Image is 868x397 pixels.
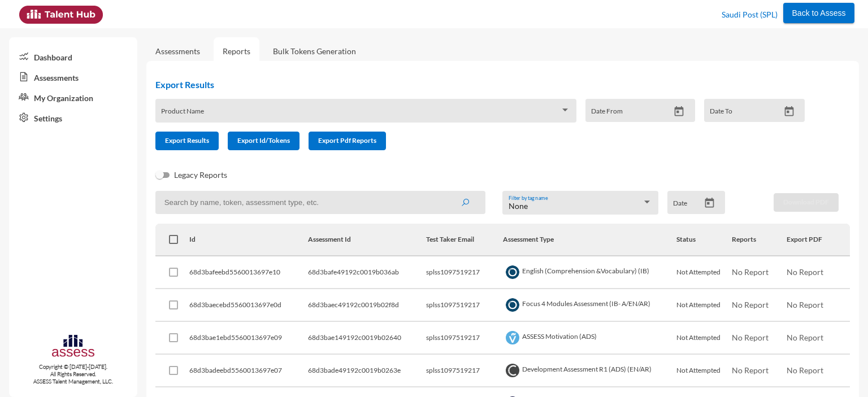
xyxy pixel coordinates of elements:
[676,322,732,355] td: Not Attempted
[787,267,823,277] span: No Report
[787,300,823,309] span: No Report
[732,267,769,277] span: No Report
[787,333,823,342] span: No Report
[792,8,846,18] span: Back to Assess
[509,201,528,211] span: None
[51,333,96,361] img: assesscompany-logo.png
[503,256,676,289] td: English (Comprehension &Vocabulary) (IB)
[503,289,676,322] td: Focus 4 Modules Assessment (IB- A/EN/AR)
[783,6,855,18] a: Back to Assess
[426,224,502,256] th: Test Taker Email
[237,136,290,145] span: Export Id/Tokens
[722,6,778,24] p: Saudi Post (SPL)
[732,365,769,375] span: No Report
[155,191,485,214] input: Search by name, token, assessment type, etc.
[9,107,137,128] a: Settings
[189,256,308,289] td: 68d3bafeebd5560013697e10
[700,197,719,209] button: Open calendar
[308,322,426,355] td: 68d3bae149192c0019b02640
[669,106,689,117] button: Open calendar
[676,224,732,256] th: Status
[214,37,259,65] a: Reports
[189,322,308,355] td: 68d3bae1ebd5560013697e09
[426,322,502,355] td: splss1097519217
[774,193,839,212] button: Download PDF
[189,289,308,322] td: 68d3baecebd5560013697e0d
[787,224,850,256] th: Export PDF
[732,300,769,309] span: No Report
[783,198,829,206] span: Download PDF
[503,322,676,355] td: ASSESS Motivation (ADS)
[9,67,137,87] a: Assessments
[155,79,814,90] h2: Export Results
[308,289,426,322] td: 68d3baec49192c0019b02f8d
[9,87,137,107] a: My Organization
[189,355,308,387] td: 68d3badeebd5560013697e07
[787,365,823,375] span: No Report
[165,136,209,145] span: Export Results
[503,355,676,387] td: Development Assessment R1 (ADS) (EN/AR)
[732,224,787,256] th: Reports
[264,37,365,65] a: Bulk Tokens Generation
[426,289,502,322] td: splss1097519217
[308,224,426,256] th: Assessment Id
[228,132,300,150] button: Export Id/Tokens
[503,224,676,256] th: Assessment Type
[783,3,855,23] button: Back to Assess
[155,132,219,150] button: Export Results
[318,136,376,145] span: Export Pdf Reports
[189,224,308,256] th: Id
[155,46,200,56] a: Assessments
[732,333,769,342] span: No Report
[308,355,426,387] td: 68d3bade49192c0019b0263e
[9,46,137,67] a: Dashboard
[309,132,386,150] button: Export Pdf Reports
[676,355,732,387] td: Not Attempted
[308,256,426,289] td: 68d3bafe49192c0019b036ab
[426,256,502,289] td: splss1097519217
[9,363,137,385] p: Copyright © [DATE]-[DATE]. All Rights Reserved. ASSESS Talent Management, LLC.
[426,355,502,387] td: splss1097519217
[174,168,227,182] span: Legacy Reports
[676,256,732,289] td: Not Attempted
[779,106,799,117] button: Open calendar
[676,289,732,322] td: Not Attempted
